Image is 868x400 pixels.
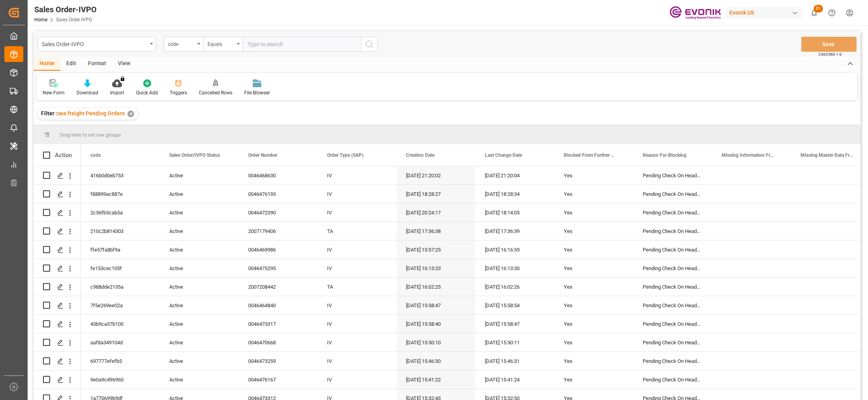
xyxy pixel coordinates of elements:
[34,185,81,203] div: Press SPACE to select this row.
[55,152,72,159] div: Action
[34,333,81,352] div: Press SPACE to select this row.
[475,240,554,259] div: [DATE] 16:16:59
[726,5,805,20] button: Evonik US
[244,89,270,96] div: File Browser
[57,110,125,116] span: sea freight Pending Orders
[564,204,624,222] div: Yes
[239,333,318,351] div: 0046470668
[164,37,203,52] button: open menu
[34,259,81,278] div: Press SPACE to select this row.
[475,352,554,370] div: [DATE] 15:46:31
[169,259,229,278] div: Active
[564,297,624,315] div: Yes
[169,167,229,185] div: Active
[208,39,234,48] div: Equals
[34,315,81,333] div: Press SPACE to select this row.
[34,166,81,185] div: Press SPACE to select this row.
[81,333,160,351] div: aaf8a349104d
[169,185,229,203] div: Active
[81,352,160,370] div: 697777efefb5
[169,278,229,296] div: Active
[81,315,160,333] div: 43b9ca37b100
[564,334,624,352] div: Yes
[397,240,475,259] div: [DATE] 15:57:25
[239,315,318,333] div: 0046473317
[801,37,857,52] button: Save
[475,296,554,314] div: [DATE] 15:58:54
[60,57,82,71] div: Edit
[564,185,624,203] div: Yes
[564,315,624,333] div: Yes
[722,152,774,158] span: Missing Information From Header
[169,297,229,315] div: Active
[318,296,397,314] div: IV
[239,185,318,203] div: 0046476193
[564,152,617,158] span: Blocked From Further Processing
[475,259,554,277] div: [DATE] 16:13:30
[633,185,712,203] div: Pending Check On Header Level, Special Transport Requirements Unchecked
[60,132,121,138] span: Drag here to set row groups
[633,315,712,333] div: Pending Check On Header Level, Special Transport Requirements Unchecked
[633,203,712,222] div: Pending Check On Header Level, Special Transport Requirements Unchecked
[243,37,361,52] input: Type to search
[475,278,554,296] div: [DATE] 16:02:26
[397,296,475,314] div: [DATE] 15:58:47
[318,240,397,259] div: IV
[397,185,475,203] div: [DATE] 18:28:27
[112,57,136,71] div: View
[248,152,277,158] span: Order Number
[81,166,160,184] div: 416b0d0eb753
[633,370,712,389] div: Pending Check On Header Level, Special Transport Requirements Unchecked
[34,4,97,15] div: Sales Order-IVPO
[239,352,318,370] div: 0046473259
[203,37,243,52] button: open menu
[823,4,841,22] button: Help Center
[726,7,802,19] div: Evonik US
[564,241,624,259] div: Yes
[169,352,229,370] div: Active
[34,17,47,23] a: Home
[34,296,81,315] div: Press SPACE to select this row.
[814,5,823,13] span: 21
[239,203,318,222] div: 0046472390
[475,203,554,222] div: [DATE] 18:14:05
[475,333,554,351] div: [DATE] 15:50:11
[81,259,160,277] div: fe153cec105f
[475,166,554,184] div: [DATE] 21:20:04
[397,370,475,389] div: [DATE] 15:41:22
[199,89,232,96] div: Cancelled Rows
[318,259,397,277] div: IV
[239,166,318,184] div: 0046468630
[41,110,57,116] span: Filter :
[397,203,475,222] div: [DATE] 20:24:17
[805,4,823,22] button: show 21 new notifications
[42,39,147,49] div: Sales Order-IVPO
[81,370,160,389] div: 9e0a9c496960
[318,315,397,333] div: IV
[643,152,687,158] span: Reason For Blocking
[819,51,842,57] span: Ctrl/CMD + S
[169,315,229,333] div: Active
[169,241,229,259] div: Active
[633,259,712,277] div: Pending Check On Header Level, Special Transport Requirements Unchecked
[127,111,134,117] div: ✕
[318,370,397,389] div: IV
[43,89,65,96] div: New Form
[34,203,81,222] div: Press SPACE to select this row.
[397,222,475,240] div: [DATE] 17:36:38
[77,89,98,96] div: Download
[564,371,624,389] div: Yes
[169,222,229,240] div: Active
[81,278,160,296] div: c988dde2135a
[670,6,721,20] img: Evonik-brand-mark-Deep-Purple-RGB.jpeg_1700498283.jpeg
[361,37,378,52] button: search button
[318,278,397,296] div: TA
[169,371,229,389] div: Active
[34,278,81,296] div: Press SPACE to select this row.
[475,315,554,333] div: [DATE] 15:58:47
[318,352,397,370] div: IV
[318,185,397,203] div: IV
[37,37,156,52] button: open menu
[318,333,397,351] div: IV
[633,278,712,296] div: Pending Check On Header Level, Special Transport Requirements Unchecked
